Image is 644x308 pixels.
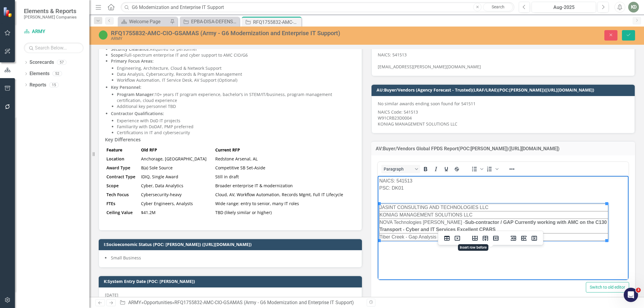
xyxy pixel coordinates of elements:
input: Search Below... [24,43,83,53]
div: 57 [57,60,66,65]
p: Workflow Automation, IT Service Desk, AV Support (Optional) [117,77,356,83]
p: 10+ years IT program experience, bachelor’s in STEM/IT/business, program management certification... [117,92,356,103]
td: Still in draft [214,172,356,181]
button: Bold [420,165,431,173]
td: IDIQ, Single Award [140,172,214,181]
div: RFQ1755832-AMC-CIO-GSAMAS (Army - G6 Modernization and Enterprise IT Support) [111,30,401,36]
iframe: Rich Text Area [378,176,628,280]
p: Certifications in IT and cybersecurity [117,130,356,136]
h3: AU:Buyer/Vendors (Agency Forecast - Trusted)(LRAF/LRAE)(POC:[PERSON_NAME])([URL][DOMAIN_NAME]) [377,88,632,92]
strong: Scope [106,183,119,188]
a: ARMY [24,28,83,35]
div: Keywords by Traffic [66,35,100,39]
button: Insert row before [470,234,480,242]
div: v 4.0.25 [17,10,29,14]
img: tab_keywords_by_traffic_grey.svg [59,35,64,39]
div: Aug-2025 [534,4,594,11]
td: TBD (likely similar or higher) [214,208,356,217]
button: Insert column before [508,234,518,242]
img: Active [98,30,108,40]
td: Competitive SB Set-Aside [214,163,356,172]
div: Welcome Page [129,18,168,25]
button: Insert column after [519,234,529,242]
div: RFQ1755832-AMC-CIO-GSAMAS (Army - G6 Modernization and Enterprise IT Support) [253,18,300,26]
span: 3 [636,288,641,292]
span: [DATE] [105,292,118,298]
h3: AV:Buyer/Vendors Global FPDS Report(POC:[PERSON_NAME])([URL][DOMAIN_NAME]) [376,146,631,151]
div: EPBA-DISA-DEFENSE-232322 (ECONOMIC PROCUREMENT AND BUSINESS ANALYTICS) [191,18,238,25]
strong: Contract Type [106,174,135,179]
h3: K:System Entry Date (POC: [PERSON_NAME]) [104,279,359,284]
strong: Award Type [106,165,130,171]
button: Block Paragraph [381,165,420,173]
a: Scorecards [30,59,54,66]
td: 8(a) Sole Source [140,163,214,172]
div: ARMY [111,36,401,41]
img: ClearPoint Strategy [3,7,13,17]
a: ARMY [128,300,141,305]
button: KD [628,2,639,13]
img: tab_domain_overview_orange.svg [16,35,21,39]
p: No similar awards ending soon found for 541511 [378,101,628,108]
strong: Key Differences [105,136,141,143]
p: Additional key personnel TBD [117,103,356,109]
p: Data Analysis, Cybersecurity, Records & Program Management [117,71,356,77]
a: Welcome Page [119,18,168,25]
a: Opportunities [144,300,172,305]
span: Paragraph [384,167,413,171]
div: » » [120,299,362,306]
button: Underline [441,165,451,173]
div: Domain: [DOMAIN_NAME] [16,16,66,20]
button: Table properties [442,234,452,242]
img: website_grey.svg [10,16,14,20]
button: Delete column [529,234,539,242]
strong: Tech Focus [106,192,129,197]
p: Familiarity with DoDAF, PMP preferred [117,124,356,130]
p: Engineering, Architecture, Cloud & Network Support [117,65,356,71]
td: $41.2M [140,208,214,217]
a: Reports [30,82,46,89]
td: Wide range: entry to senior, many IT roles [214,199,356,208]
td: Broader enterprise IT & modernization [214,181,356,190]
small: [PERSON_NAME] Companies [24,15,77,19]
th: Feature [105,146,140,154]
strong: FTEs [106,201,115,206]
button: Reveal or hide additional toolbar items [507,165,517,173]
th: Current RFP [214,146,356,154]
div: RFQ1755832-AMC-CIO-GSAMAS (Army - G6 Modernization and Enterprise IT Support) [174,300,354,305]
td: Cybersecurity-heavy [140,190,214,199]
button: Italic [431,165,441,173]
input: Search ClearPoint... [121,2,514,13]
button: Delete table [452,234,462,242]
th: Old RFP [140,146,214,154]
a: Search [483,3,513,11]
strong: Scope: [111,52,124,58]
strong: Key Personnel: [111,84,141,90]
p: Required for personnel [111,46,356,52]
button: Strikethrough [452,165,462,173]
strong: Program Manager: [117,92,155,97]
a: EPBA-DISA-DEFENSE-232322 (ECONOMIC PROCUREMENT AND BUSINESS ANALYTICS) [181,18,238,25]
button: Insert row after [480,234,490,242]
p: NAICS Code: 541513 W91CRB23D0004 KONIAG MANAGEMENT SOLUTIONS LLC [378,108,628,127]
a: Elements [30,70,49,77]
strong: Ceiling Value [106,210,133,215]
td: Cyber Engineers, Analysts [140,199,214,208]
td: Cloud, AV, Workflow Automation, Records Mgmt, Full IT Lifecycle [214,190,356,199]
div: 15 [49,82,59,87]
td: Redstone Arsenal, AL [214,154,356,163]
td: Anchorage, [GEOGRAPHIC_DATA] [140,154,214,163]
div: Bullet list [469,165,484,173]
button: Aug-2025 [532,2,596,13]
iframe: Intercom live chat [624,288,638,302]
div: Numbered list [484,165,499,173]
div: Domain Overview [23,35,53,39]
img: logo_orange.svg [10,10,14,14]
